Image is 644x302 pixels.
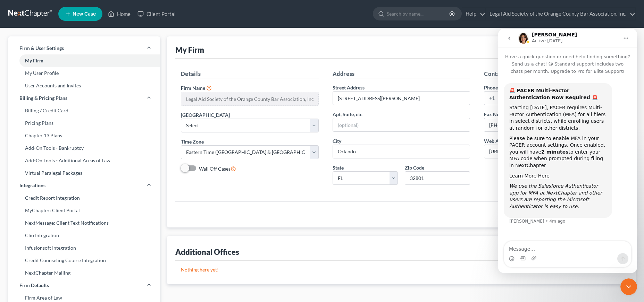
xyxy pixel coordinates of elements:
[333,164,344,171] label: State
[8,117,160,129] a: Pricing Plans
[333,137,341,145] label: City
[175,247,239,257] div: Additional Offices
[498,29,637,273] iframe: Intercom live chat
[8,192,160,204] a: Credit Report Integration
[19,45,64,52] span: Firm & User Settings
[8,154,160,167] a: Add-On Tools - Additional Areas of Law
[333,70,470,78] h5: Address
[8,242,160,254] a: Infusionsoft Integration
[484,92,497,105] div: +1
[484,70,622,78] h5: Contact Info
[8,92,160,104] a: Billing & Pricing Plans
[405,164,424,171] label: Zip Code
[333,111,362,118] label: Apt, Suite, etc
[175,45,204,55] div: My Firm
[19,282,49,289] span: Firm Defaults
[333,84,365,91] label: Street Address
[497,92,621,105] input: Enter phone...
[8,279,160,292] a: Firm Defaults
[104,8,134,20] a: Home
[486,8,635,20] a: Legal Aid Society of the Orange County Bar Association, Inc.
[73,11,96,17] span: New Case
[333,145,470,158] input: Enter city...
[199,166,231,172] span: Wall Off Cases
[333,118,470,131] input: (optional)
[181,266,622,273] p: Nothing here yet!
[8,267,160,279] a: NextChapter Mailing
[484,137,513,145] label: Web Address
[181,111,230,119] label: [GEOGRAPHIC_DATA]
[484,118,621,131] input: Enter fax...
[484,111,511,118] label: Fax Number
[8,67,160,79] a: My User Profile
[181,85,205,91] span: Firm Name
[181,138,204,145] label: Time Zone
[8,167,160,179] a: Virtual Paralegal Packages
[8,54,160,67] a: My Firm
[19,95,67,102] span: Billing & Pricing Plans
[8,217,160,229] a: NextMessage: Client Text Notifications
[134,8,179,20] a: Client Portal
[333,92,470,105] input: Enter address...
[8,129,160,142] a: Chapter 13 Plans
[8,79,160,92] a: User Accounts and Invites
[620,278,637,295] iframe: Intercom live chat
[8,204,160,217] a: MyChapter: Client Portal
[8,104,160,117] a: Billing / Credit Card
[8,254,160,267] a: Credit Counseling Course Integration
[181,70,319,78] h5: Details
[8,229,160,242] a: Clio Integration
[19,182,45,189] span: Integrations
[462,8,485,20] a: Help
[484,145,621,158] input: Enter web address....
[181,92,318,105] input: Enter name...
[387,7,450,20] input: Search by name...
[8,179,160,192] a: Integrations
[405,171,470,185] input: XXXXX
[8,142,160,154] a: Add-On Tools - Bankruptcy
[484,84,517,91] label: Phone Number
[8,42,160,54] a: Firm & User Settings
